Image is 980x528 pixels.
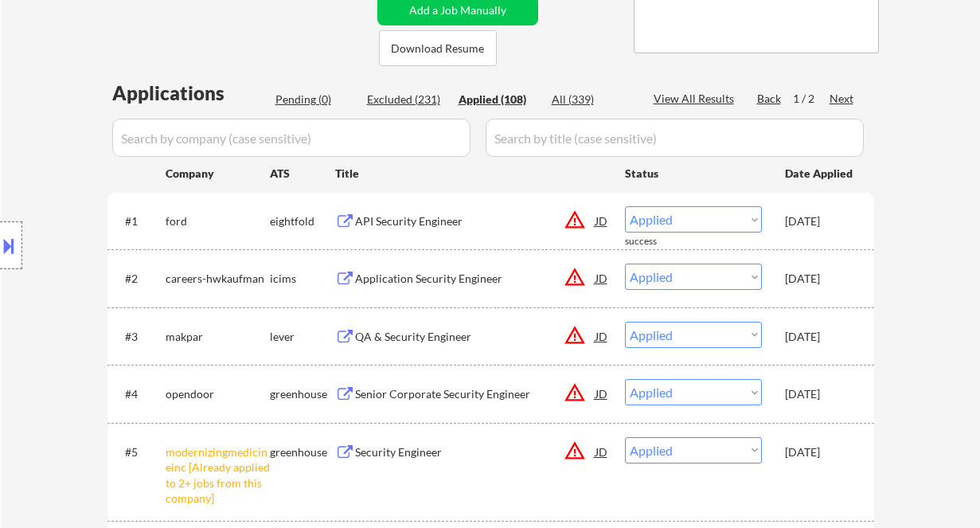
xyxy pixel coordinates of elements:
div: greenhouse [270,386,335,402]
div: #4 [125,386,153,402]
button: warning_amber [564,381,586,404]
div: QA & Security Engineer [355,329,595,345]
div: [DATE] [785,271,855,287]
div: Pending (0) [275,92,355,108]
div: icims [270,271,335,287]
div: Applied (108) [459,92,538,108]
div: [DATE] [785,444,855,460]
button: warning_amber [564,266,586,288]
div: [DATE] [785,386,855,402]
div: Title [335,166,610,182]
div: success [625,235,689,248]
button: warning_amber [564,209,586,231]
div: eightfold [270,213,335,229]
button: warning_amber [564,324,586,346]
button: Download Resume [379,30,497,66]
div: JD [594,379,610,408]
div: JD [594,264,610,292]
div: Senior Corporate Security Engineer [355,386,595,402]
div: ATS [270,166,335,182]
div: JD [594,437,610,466]
div: Back [757,91,783,107]
button: warning_amber [564,440,586,462]
div: Applications [112,84,270,103]
div: lever [270,329,335,345]
input: Search by title (case sensitive) [486,119,864,157]
div: Next [830,91,855,107]
div: JD [594,206,610,235]
div: Application Security Engineer [355,271,595,287]
div: modernizingmedicineinc [Already applied to 2+ jobs from this company] [166,444,270,506]
div: greenhouse [270,444,335,460]
div: Date Applied [785,166,855,182]
div: [DATE] [785,329,855,345]
div: API Security Engineer [355,213,595,229]
div: Excluded (231) [367,92,447,108]
div: Status [625,158,762,187]
div: #5 [125,444,153,460]
input: Search by company (case sensitive) [112,119,470,157]
div: 1 / 2 [793,91,830,107]
div: opendoor [166,386,270,402]
div: View All Results [654,91,739,107]
div: JD [594,322,610,350]
div: [DATE] [785,213,855,229]
div: Security Engineer [355,444,595,460]
div: All (339) [552,92,631,108]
